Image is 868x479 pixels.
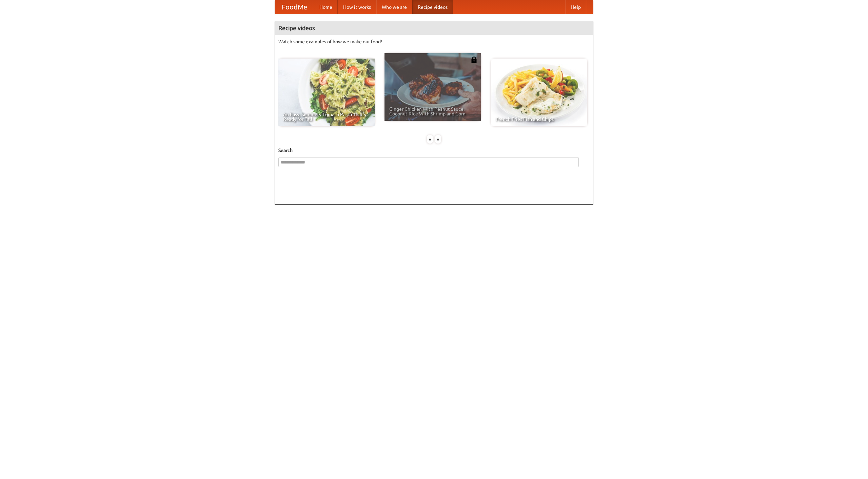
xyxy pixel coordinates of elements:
[314,0,338,14] a: Home
[471,57,477,63] img: 483408.png
[338,0,376,14] a: How it works
[427,135,433,144] div: «
[275,0,314,14] a: FoodMe
[275,21,593,35] h4: Recipe videos
[278,147,590,154] h5: Search
[278,59,375,126] a: An Easy, Summery Tomato Pasta That's Ready for Fall
[496,117,583,122] span: French Fries Fish and Chips
[376,0,412,14] a: Who we are
[565,0,586,14] a: Help
[491,59,587,126] a: French Fries Fish and Chips
[283,112,370,122] span: An Easy, Summery Tomato Pasta That's Ready for Fall
[412,0,453,14] a: Recipe videos
[278,38,590,45] p: Watch some examples of how we make our food!
[435,135,441,144] div: »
